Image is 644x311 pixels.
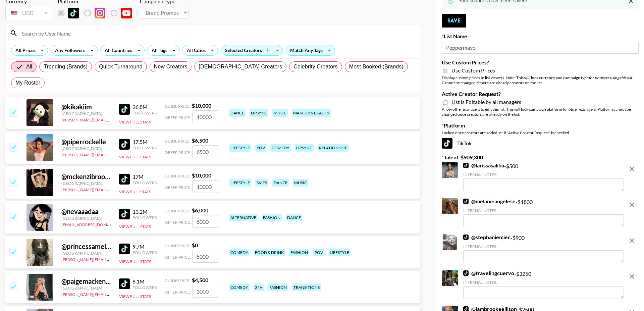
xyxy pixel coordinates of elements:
div: skits [255,179,268,187]
div: transitions [292,283,321,291]
button: View Full Stats [119,224,151,229]
div: comedy [229,283,250,291]
div: 13.2M [132,208,157,215]
img: TikTok [463,163,469,168]
span: Offer Price: [165,220,191,225]
button: View Full Stats [119,119,151,124]
span: Offer Price: [165,150,191,155]
div: Match Any Tags [286,45,335,55]
div: lipsync [250,109,268,117]
label: Use Custom Prices? [442,59,639,66]
label: Active Creator Request? [442,91,639,97]
input: 6,500 [192,145,219,158]
div: lifestyle [229,179,251,187]
div: @ princessameliawu [61,242,111,251]
span: My Roster [15,79,40,87]
div: Internal Notes: [463,244,624,249]
span: Use Custom Prices [451,67,495,74]
strong: $ 10,000 [192,172,211,178]
div: @ nevaaadaa [61,207,111,216]
input: 10,000 [192,180,219,193]
div: 8.1M [132,278,157,285]
div: All Cities [183,45,207,55]
span: All [26,63,32,71]
a: @melanieangelese [463,198,516,205]
div: Internal Notes: [463,280,624,285]
div: USD [7,7,51,19]
span: Celebrity Creators [293,63,338,71]
span: Guide Price: [165,243,191,248]
div: @ piperrockelle [61,138,111,146]
div: food & drink [254,249,285,256]
div: Followers [132,180,157,185]
input: 0 [192,250,219,263]
img: TikTok [463,270,469,276]
span: Trending (Brands) [44,63,88,71]
div: fashion [289,249,309,256]
button: View Full Stats [119,259,151,264]
div: dance [229,109,246,117]
span: Most Booked (Brands) [349,63,404,71]
span: Offer Price: [165,185,191,190]
div: All Prices [11,45,37,55]
span: Guide Price: [165,139,191,144]
div: makeup & beauty [292,109,331,117]
span: Offer Price: [165,255,191,260]
img: TikTok [119,278,130,289]
div: [GEOGRAPHIC_DATA] [61,181,111,186]
div: Locked once creators are added, or if "Active Creator Request" is checked. [442,130,639,135]
div: lifestyle [229,144,251,152]
img: TikTok [119,104,130,115]
span: Guide Price: [165,104,191,109]
div: [GEOGRAPHIC_DATA] [61,286,111,291]
img: TikTok [442,138,452,149]
label: List Name [442,33,639,40]
div: relationship [318,144,348,152]
div: comedy [229,249,250,256]
div: [GEOGRAPHIC_DATA] [61,251,111,256]
span: Quick Turnaround [99,63,143,71]
img: TikTok [119,139,130,150]
strong: $ 0 [192,242,198,248]
button: View Full Stats [119,294,151,299]
div: 24h [254,283,264,291]
input: Search by User Name [18,28,416,39]
div: comedy [270,144,291,152]
div: Display custom prices to list viewers. Note: This will lock currency and campaign type . Cannot b... [442,75,639,85]
div: alternative [229,214,258,221]
span: Offer Price: [165,290,191,295]
button: remove [625,198,639,211]
div: 17M [132,173,157,180]
span: Offer Price: [165,115,191,120]
span: New Creators [154,63,187,71]
strong: $ 6,000 [192,207,208,213]
input: 10,000 [192,110,219,123]
img: YouTube [121,8,132,18]
img: TikTok [68,8,79,18]
div: pov [255,144,266,152]
img: TikTok [119,174,130,185]
div: lipsync [295,144,314,152]
img: TikTok [463,235,469,240]
div: Followers [132,285,157,290]
a: [PERSON_NAME][EMAIL_ADDRESS][DOMAIN_NAME] [61,116,161,122]
button: remove [625,234,639,247]
div: All Countries [101,45,133,55]
div: - $ 900 [463,234,624,263]
div: music [272,109,288,117]
div: - $ 500 [463,162,624,191]
div: [GEOGRAPHIC_DATA] [61,111,111,116]
div: 36.8M [132,104,157,110]
div: List locked to TikTok. [58,6,137,20]
span: Guide Price: [165,173,191,178]
a: @larissasaliba [463,162,504,169]
label: Talent - $ 909,300 [442,154,639,161]
button: View Full Stats [119,189,151,194]
div: TikTok [442,138,639,149]
input: 4,500 [192,285,219,298]
div: lifestyle [328,249,351,256]
div: @ kikakiim [61,103,111,111]
div: [GEOGRAPHIC_DATA] [61,216,111,221]
div: - $ 3250 [463,270,624,299]
div: music [293,179,308,187]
